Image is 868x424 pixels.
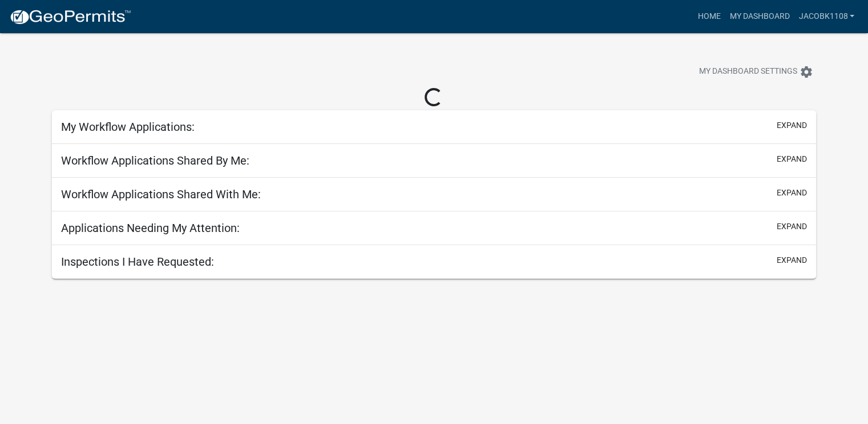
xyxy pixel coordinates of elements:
a: jacobk1108 [794,6,859,27]
h5: My Workflow Applications: [61,120,195,134]
button: expand [777,153,807,165]
a: My Dashboard [725,6,794,27]
button: expand [777,187,807,199]
span: My Dashboard Settings [699,65,797,79]
h5: Inspections I Have Requested: [61,255,214,269]
button: expand [777,221,807,233]
button: expand [777,254,807,266]
h5: Applications Needing My Attention: [61,221,240,235]
h5: Workflow Applications Shared With Me: [61,187,261,201]
button: expand [777,119,807,131]
button: My Dashboard Settingssettings [690,61,822,83]
i: settings [800,65,813,79]
a: Home [693,6,725,27]
h5: Workflow Applications Shared By Me: [61,154,249,167]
